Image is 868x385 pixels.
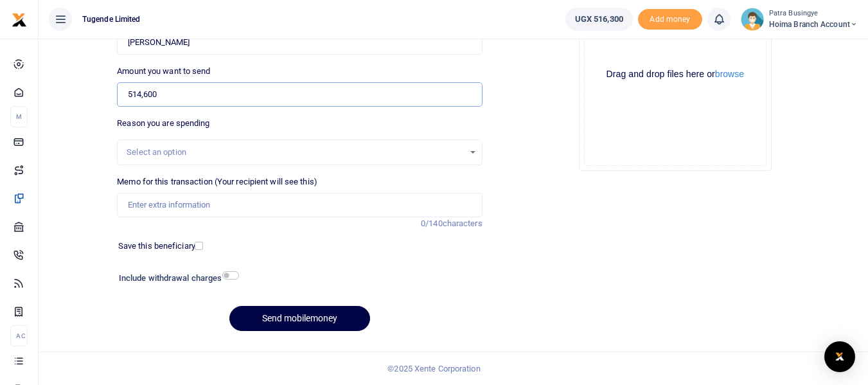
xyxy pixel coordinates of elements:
span: Add money [638,9,702,30]
img: logo-small [12,12,27,28]
a: logo-small logo-large logo-large [12,14,27,24]
input: Enter extra information [117,193,482,217]
span: Hoima Branch Account [769,19,858,30]
label: Amount you want to send [117,65,210,78]
a: UGX 516,300 [565,8,633,31]
button: Send mobilemoney [229,306,370,331]
button: browse [715,69,744,78]
span: Tugende Limited [77,13,146,25]
input: UGX [117,82,482,107]
input: Loading name... [117,30,482,55]
li: Ac [10,325,28,346]
div: Drag and drop files here or [585,68,766,80]
a: profile-user Patra Busingye Hoima Branch Account [741,8,858,31]
li: Wallet ballance [560,8,638,31]
div: Select an option [127,146,463,159]
small: Patra Busingye [769,8,858,19]
span: UGX 516,300 [575,13,623,26]
li: Toup your wallet [638,9,702,30]
span: 0/140 [421,219,443,228]
h6: Include withdrawal charges [119,273,233,283]
li: M [10,106,28,127]
img: profile-user [741,8,764,31]
label: Save this beneficiary [118,240,195,253]
span: characters [443,219,483,228]
div: Open Intercom Messenger [824,341,855,372]
label: Reason you are spending [117,117,209,130]
a: Add money [638,13,702,23]
label: Memo for this transaction (Your recipient will see this) [117,175,317,188]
